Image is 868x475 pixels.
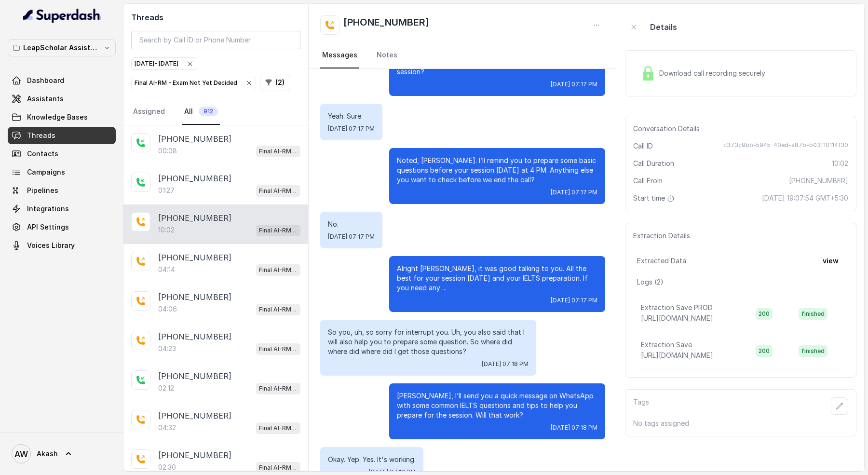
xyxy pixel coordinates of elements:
[259,265,298,275] p: Final AI-RM - Exam Not Yet Decided
[27,241,75,250] span: Voices Library
[8,39,116,56] button: LeapScholar Assistant
[633,176,663,186] span: Call From
[756,345,773,357] span: 200
[259,305,298,314] p: Final AI-RM - Exam Not Yet Decided
[27,186,58,195] span: Pipelines
[633,193,677,203] span: Start time
[762,193,848,203] span: [DATE] 19:07:54 GMT+5:30
[637,277,844,287] p: Logs ( 2 )
[259,463,298,473] p: Final AI-RM - Exam Not Yet Decided
[259,344,298,354] p: Final AI-RM - Exam Not Yet Decided
[633,159,674,168] span: Call Duration
[641,351,713,359] span: [URL][DOMAIN_NAME]
[482,360,529,368] span: [DATE] 07:18 PM
[8,237,116,254] a: Voices Library
[8,145,116,163] a: Contacts
[8,218,116,236] a: API Settings
[199,107,218,116] span: 912
[27,167,65,177] span: Campaigns
[23,42,100,54] p: LeapScholar Assistant
[397,391,597,420] p: [PERSON_NAME], I’ll send you a quick message on WhatsApp with some common IELTS questions and tip...
[8,182,116,199] a: Pipelines
[37,449,58,459] span: Akash
[259,423,298,433] p: Final AI-RM - Exam Not Yet Decided
[158,423,176,433] p: 04:32
[8,200,116,217] a: Integrations
[375,42,399,68] a: Notes
[27,149,58,159] span: Contacts
[633,231,694,241] span: Extraction Details
[131,12,300,23] h2: Threads
[158,331,231,342] p: [PHONE_NUMBER]
[641,314,713,322] span: [URL][DOMAIN_NAME]
[158,383,174,393] p: 02:12
[135,59,194,68] div: [DATE] - [DATE]
[551,297,597,304] span: [DATE] 07:17 PM
[131,99,167,125] a: Assigned
[832,159,848,168] span: 10:02
[259,384,298,394] p: Final AI-RM - Exam Not Yet Decided
[633,397,649,415] p: Tags
[328,327,529,356] p: So you, uh, so sorry for interrupt you. Uh, you also said that I will also help you to prepare so...
[637,256,686,266] span: Extracted Data
[158,133,231,145] p: [PHONE_NUMBER]
[158,410,231,421] p: [PHONE_NUMBER]
[158,370,231,382] p: [PHONE_NUMBER]
[158,462,176,472] p: 02:30
[8,72,116,89] a: Dashboard
[8,90,116,108] a: Assistants
[27,94,64,104] span: Assistants
[320,42,359,68] a: Messages
[135,78,253,88] div: Final AI-RM - Exam Not Yet Decided
[328,233,375,241] span: [DATE] 07:17 PM
[131,99,300,125] nav: Tabs
[397,264,597,293] p: Alright [PERSON_NAME], it was good talking to you. All the best for your session [DATE] and your ...
[158,252,231,263] p: [PHONE_NUMBER]
[328,455,416,464] p: Okay. Yep. Yes. It's working.
[8,109,116,126] a: Knowledge Bases
[723,141,848,151] span: c373c9bb-5945-40ed-a87b-b03f10114f30
[158,291,231,303] p: [PHONE_NUMBER]
[328,219,375,229] p: No.
[131,31,300,49] input: Search by Call ID or Phone Number
[27,131,55,140] span: Threads
[328,125,375,133] span: [DATE] 07:17 PM
[27,222,69,232] span: API Settings
[131,57,197,70] button: [DATE]- [DATE]
[799,345,827,357] span: finished
[641,340,692,350] p: Extraction Save
[158,212,231,224] p: [PHONE_NUMBER]
[158,186,175,195] p: 01:27
[650,21,677,33] p: Details
[8,440,116,467] a: Akash
[789,176,848,186] span: [PHONE_NUMBER]
[158,344,176,353] p: 04:23
[260,74,290,91] button: (2)
[641,303,713,312] p: Extraction Save PROD
[158,225,175,235] p: 10:02
[397,156,597,185] p: Noted, [PERSON_NAME]. I’ll remind you to prepare some basic questions before your session [DATE] ...
[799,308,827,320] span: finished
[8,127,116,144] a: Threads
[817,252,844,270] button: view
[14,449,28,459] text: AW
[8,163,116,181] a: Campaigns
[551,81,597,88] span: [DATE] 07:17 PM
[756,308,773,320] span: 200
[633,419,848,428] p: No tags assigned
[27,76,64,85] span: Dashboard
[23,8,101,23] img: light.svg
[131,77,256,89] button: Final AI-RM - Exam Not Yet Decided
[27,112,88,122] span: Knowledge Bases
[158,304,177,314] p: 04:06
[320,42,605,68] nav: Tabs
[641,66,655,81] img: Lock Icon
[633,141,653,151] span: Call ID
[259,226,298,235] p: Final AI-RM - Exam Not Yet Decided
[158,146,177,156] p: 00:08
[259,186,298,196] p: Final AI-RM - Exam Not Yet Decided
[182,99,220,125] a: All912
[27,204,69,214] span: Integrations
[343,15,429,35] h2: [PHONE_NUMBER]
[158,173,231,184] p: [PHONE_NUMBER]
